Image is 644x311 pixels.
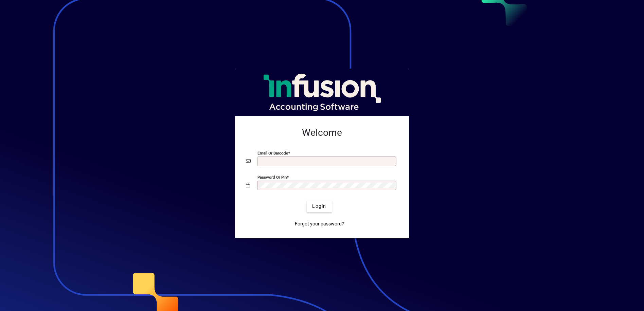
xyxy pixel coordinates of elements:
[292,218,347,230] a: Forgot your password?
[257,175,287,179] mat-label: Password or Pin
[257,150,288,155] mat-label: Email or Barcode
[312,203,326,210] span: Login
[295,220,344,227] span: Forgot your password?
[246,127,398,139] h2: Welcome
[307,200,332,213] button: Login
